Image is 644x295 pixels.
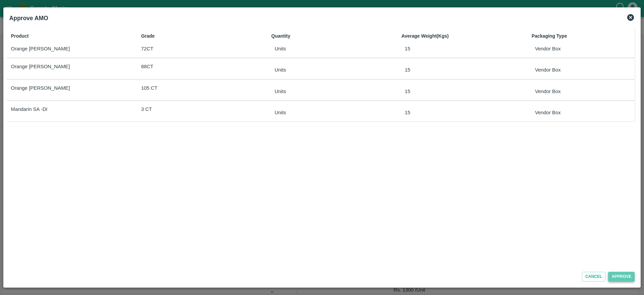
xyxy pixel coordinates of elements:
[405,45,499,52] p: 15
[275,88,369,95] p: Units
[11,45,112,52] p: Orange [PERSON_NAME]
[11,106,112,113] p: Mandarin SA -DI
[271,33,373,40] p: Quantity
[532,33,633,40] p: Packaging Type
[11,84,112,92] p: Orange [PERSON_NAME]
[535,88,630,95] p: Vendor Box
[11,33,112,40] p: Product
[535,109,630,116] p: Vendor Box
[9,15,48,22] b: Approve AMO
[141,63,243,70] p: 88CT
[401,33,503,40] p: Average Weight(Kgs)
[405,109,499,116] p: 15
[405,88,499,95] p: 15
[141,33,243,40] p: Grade
[275,45,369,52] p: Units
[608,272,635,282] button: Approve
[11,63,112,70] p: Orange [PERSON_NAME]
[141,45,243,52] p: 72CT
[141,84,243,92] p: 105 CT
[582,272,605,282] button: Cancel
[141,106,243,113] p: 3 CT
[405,66,499,74] p: 15
[275,109,369,116] p: Units
[275,66,369,74] p: Units
[535,45,630,52] p: Vendor Box
[535,66,630,74] p: Vendor Box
